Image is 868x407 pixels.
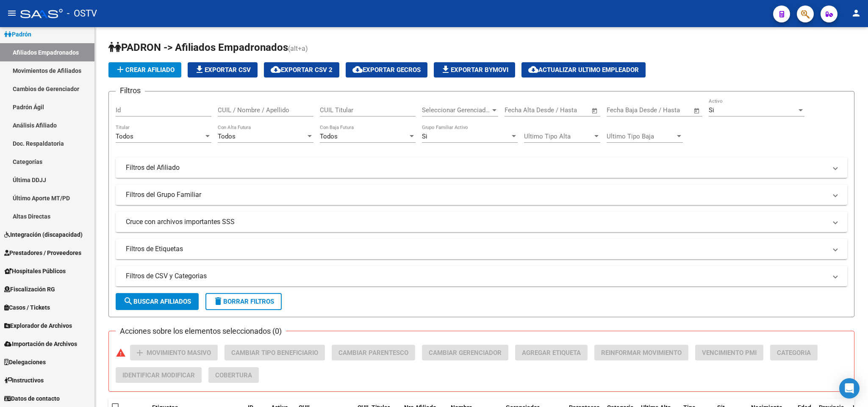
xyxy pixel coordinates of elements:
span: Exportar GECROS [352,66,421,74]
input: Start date [505,106,532,114]
button: Exportar CSV [188,62,258,78]
span: Ultimo Tipo Alta [524,133,593,140]
span: Si [422,133,427,140]
mat-icon: delete [213,296,223,306]
span: Borrar Filtros [213,298,274,305]
button: Buscar Afiliados [116,293,199,310]
mat-expansion-panel-header: Cruce con archivos importantes SSS [116,212,847,232]
input: End date [642,106,683,114]
span: - OSTV [67,4,97,23]
span: Agregar Etiqueta [522,349,581,357]
mat-icon: cloud_download [528,64,538,75]
mat-icon: add [115,64,125,75]
mat-icon: cloud_download [271,64,281,75]
span: Prestadores / Proveedores [4,248,81,257]
mat-icon: menu [7,8,17,18]
span: Seleccionar Gerenciador [422,106,491,114]
button: Agregar Etiqueta [515,345,588,360]
h3: Acciones sobre los elementos seleccionados (0) [116,325,286,337]
span: Ultimo Tipo Baja [607,133,675,140]
span: Importación de Archivos [4,339,77,349]
button: Exportar Bymovi [434,62,515,78]
span: Exportar Bymovi [441,66,508,74]
span: Si [709,106,714,114]
button: Open calendar [692,106,702,116]
span: Todos [218,133,236,140]
mat-expansion-panel-header: Filtros de Etiquetas [116,239,847,259]
span: Datos de contacto [4,394,60,403]
button: Cambiar Gerenciador [422,345,508,360]
span: Movimiento Masivo [147,349,211,357]
button: Borrar Filtros [205,293,282,310]
input: Start date [607,106,634,114]
span: Todos [116,133,133,140]
mat-icon: file_download [194,64,205,75]
mat-panel-title: Cruce con archivos importantes SSS [126,217,827,227]
mat-expansion-panel-header: Filtros del Afiliado [116,158,847,178]
mat-icon: search [123,296,133,306]
button: Cambiar Parentesco [332,345,415,360]
button: Crear Afiliado [108,62,181,78]
mat-panel-title: Filtros del Afiliado [126,163,827,172]
mat-panel-title: Filtros de CSV y Categorias [126,271,827,281]
div: Open Intercom Messenger [839,378,860,399]
span: Cambiar Tipo Beneficiario [231,349,318,357]
button: Categoria [770,345,818,360]
span: Categoria [777,349,811,357]
button: Open calendar [590,106,600,116]
span: Explorador de Archivos [4,321,72,330]
mat-icon: file_download [441,64,451,75]
mat-icon: cloud_download [352,64,363,75]
mat-icon: add [135,348,145,358]
span: Hospitales Públicos [4,266,66,276]
span: Integración (discapacidad) [4,230,83,239]
mat-expansion-panel-header: Filtros del Grupo Familiar [116,185,847,205]
span: Instructivos [4,376,44,385]
span: Cambiar Gerenciador [429,349,502,357]
button: Exportar CSV 2 [264,62,339,78]
span: Vencimiento PMI [702,349,757,357]
button: Identificar Modificar [116,367,202,383]
span: Fiscalización RG [4,285,55,294]
span: Padrón [4,30,31,39]
span: Buscar Afiliados [123,298,191,305]
mat-expansion-panel-header: Filtros de CSV y Categorias [116,266,847,286]
input: End date [540,106,581,114]
button: Exportar GECROS [346,62,427,78]
button: Reinformar Movimiento [594,345,688,360]
span: Cobertura [215,371,252,379]
span: Casos / Tickets [4,303,50,312]
button: Vencimiento PMI [695,345,763,360]
h3: Filtros [116,85,145,97]
span: Actualizar ultimo Empleador [528,66,639,74]
button: Movimiento Masivo [130,345,218,360]
span: Delegaciones [4,357,46,367]
span: Identificar Modificar [122,371,195,379]
button: Actualizar ultimo Empleador [521,62,646,78]
mat-panel-title: Filtros del Grupo Familiar [126,190,827,199]
span: PADRON -> Afiliados Empadronados [108,42,288,53]
span: Cambiar Parentesco [338,349,408,357]
button: Cobertura [208,367,259,383]
button: Cambiar Tipo Beneficiario [225,345,325,360]
span: (alt+a) [288,44,308,53]
span: Crear Afiliado [115,66,175,74]
mat-icon: warning [116,348,126,358]
mat-icon: person [851,8,861,18]
span: Exportar CSV [194,66,251,74]
span: Exportar CSV 2 [271,66,333,74]
mat-panel-title: Filtros de Etiquetas [126,244,827,254]
span: Reinformar Movimiento [601,349,682,357]
span: Todos [320,133,338,140]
